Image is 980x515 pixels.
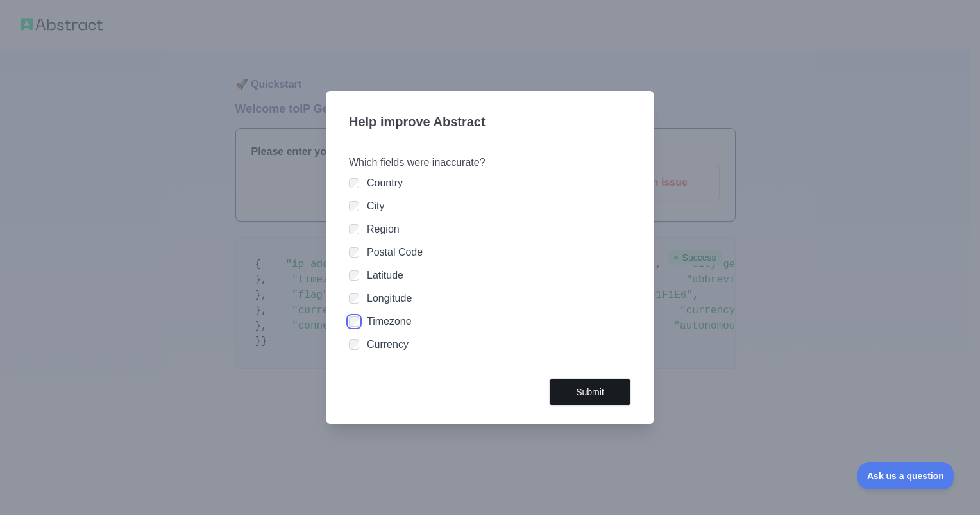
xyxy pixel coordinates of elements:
label: Longitude [367,293,412,304]
h3: Which fields were inaccurate? [349,155,631,170]
h3: Help improve Abstract [349,106,631,140]
button: Submit [549,378,631,407]
label: Country [367,177,403,188]
label: Currency [367,339,409,350]
label: Postal Code [367,247,423,257]
label: City [367,200,385,211]
iframe: Toggle Customer Support [857,462,954,489]
label: Timezone [367,316,412,327]
label: Region [367,224,400,234]
label: Latitude [367,270,403,281]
